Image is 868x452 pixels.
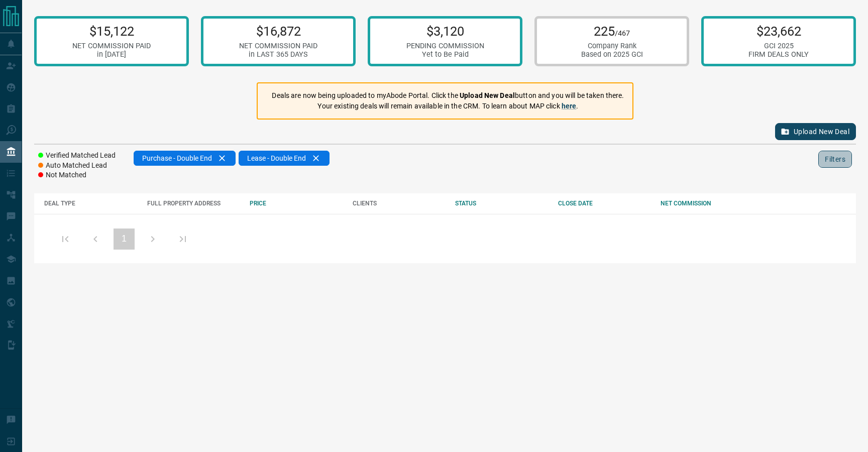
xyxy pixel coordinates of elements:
li: Auto Matched Lead [38,161,116,171]
span: Purchase - Double End [142,154,212,162]
p: $23,662 [748,24,809,39]
div: in [DATE] [72,50,151,59]
p: $3,120 [406,24,484,39]
div: Yet to Be Paid [406,50,484,59]
div: Purchase - Double End [134,151,236,166]
div: DEAL TYPE [44,200,137,207]
li: Verified Matched Lead [38,151,116,161]
p: $16,872 [239,24,317,39]
strong: Upload New Deal [460,91,515,99]
span: /467 [615,29,630,38]
div: STATUS [455,200,548,207]
div: NET COMMISSION PAID [239,42,317,50]
div: Lease - Double End [239,151,330,166]
div: CLOSE DATE [558,200,651,207]
div: CLIENTS [353,200,446,207]
p: Your existing deals will remain available in the CRM. To learn about MAP click . [272,101,624,111]
p: 225 [581,24,643,39]
a: here [562,102,577,110]
div: Company Rank [581,42,643,50]
button: Upload New Deal [775,123,856,140]
div: PRICE [250,200,343,207]
div: FULL PROPERTY ADDRESS [147,200,240,207]
button: Filters [818,151,852,168]
button: 1 [114,229,135,250]
div: PENDING COMMISSION [406,42,484,50]
span: Lease - Double End [247,154,306,162]
div: FIRM DEALS ONLY [748,50,809,59]
div: NET COMMISSION PAID [72,42,151,50]
div: Based on 2025 GCI [581,50,643,59]
div: NET COMMISSION [661,200,753,207]
div: GCI 2025 [748,42,809,50]
p: Deals are now being uploaded to myAbode Portal. Click the button and you will be taken there. [272,90,624,101]
div: in LAST 365 DAYS [239,50,317,59]
li: Not Matched [38,170,116,180]
p: $15,122 [72,24,151,39]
